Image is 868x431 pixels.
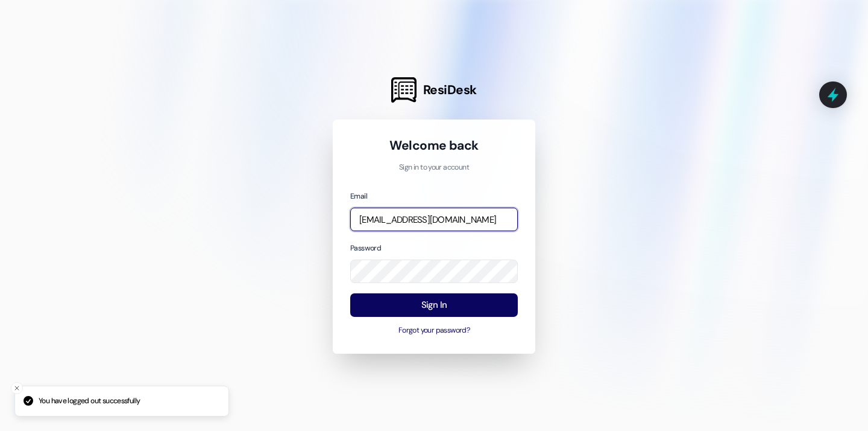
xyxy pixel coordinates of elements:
h1: Welcome back [350,137,518,154]
button: Forgot your password? [350,325,518,336]
label: Email [350,191,367,201]
button: Sign In [350,293,518,317]
input: name@example.com [350,208,518,231]
img: ResiDesk Logo [391,77,417,103]
p: Sign in to your account [350,162,518,173]
p: You have logged out successfully [39,396,140,407]
button: Close toast [11,382,23,394]
label: Password [350,243,381,253]
span: ResiDesk [423,81,477,98]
